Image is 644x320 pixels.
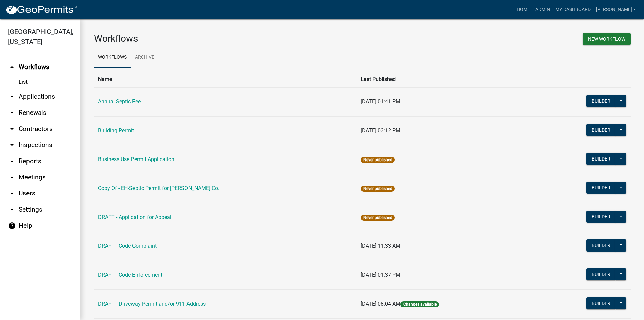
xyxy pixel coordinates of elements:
button: Builder [586,182,616,194]
a: Archive [131,47,158,68]
th: Last Published [357,71,532,87]
a: Admin [533,3,553,16]
i: arrow_drop_down [8,109,16,117]
i: arrow_drop_down [8,157,16,165]
a: Business Use Permit Application [98,156,174,163]
button: Builder [586,297,616,309]
a: DRAFT - Application for Appeal [98,214,171,220]
a: My Dashboard [553,3,593,16]
button: Builder [586,268,616,280]
a: Workflows [94,47,131,68]
a: DRAFT - Code Enforcement [98,272,162,278]
i: arrow_drop_down [8,125,16,133]
span: Never published [361,186,394,192]
span: Never published [361,215,394,221]
span: Never published [361,157,394,163]
span: [DATE] 01:37 PM [361,272,400,278]
a: Annual Septic Fee [98,98,141,105]
button: Builder [586,211,616,223]
button: Builder [586,95,616,107]
h3: Workflows [94,33,357,44]
a: DRAFT - Driveway Permit and/or 911 Address [98,301,206,307]
button: Builder [586,153,616,165]
button: Builder [586,124,616,136]
a: [PERSON_NAME] [593,3,639,16]
span: [DATE] 08:04 AM [361,301,400,307]
a: DRAFT - Code Complaint [98,243,157,249]
i: arrow_drop_down [8,141,16,149]
a: Building Permit [98,127,134,134]
th: Name [94,71,357,87]
a: Copy Of - EH-Septic Permit for [PERSON_NAME] Co. [98,185,219,191]
span: Changes available [400,301,439,307]
i: arrow_drop_down [8,93,16,101]
button: New Workflow [583,33,631,45]
a: Home [514,3,533,16]
i: help [8,222,16,230]
span: [DATE] 11:33 AM [361,243,400,249]
span: [DATE] 01:41 PM [361,98,400,105]
i: arrow_drop_up [8,63,16,71]
i: arrow_drop_down [8,189,16,197]
i: arrow_drop_down [8,173,16,181]
i: arrow_drop_down [8,205,16,214]
button: Builder [586,239,616,252]
span: [DATE] 03:12 PM [361,127,400,134]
